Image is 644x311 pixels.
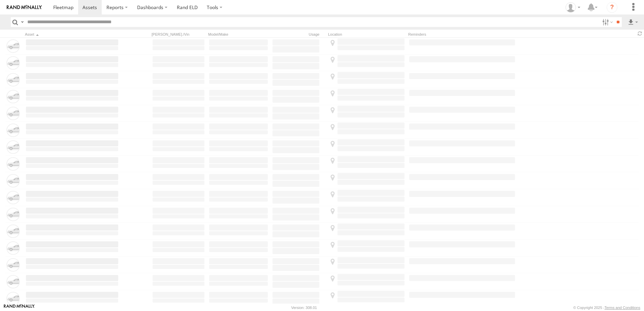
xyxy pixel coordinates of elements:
[20,17,25,27] label: Search Query
[328,32,406,37] div: Location
[607,2,617,13] i: ?
[208,32,269,37] div: Model/Make
[152,32,205,37] div: [PERSON_NAME]./Vin
[271,32,325,37] div: Usage
[563,2,583,12] div: Tim Zylstra
[7,5,42,10] img: rand-logo.svg
[627,17,639,27] label: Export results as...
[636,30,644,37] span: Refresh
[573,306,640,310] div: © Copyright 2025 -
[600,17,614,27] label: Search Filter Options
[605,306,640,310] a: Terms and Conditions
[408,32,516,37] div: Reminders
[291,306,317,310] div: Version: 308.01
[4,304,35,311] a: Visit our Website
[25,32,119,37] div: Click to Sort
